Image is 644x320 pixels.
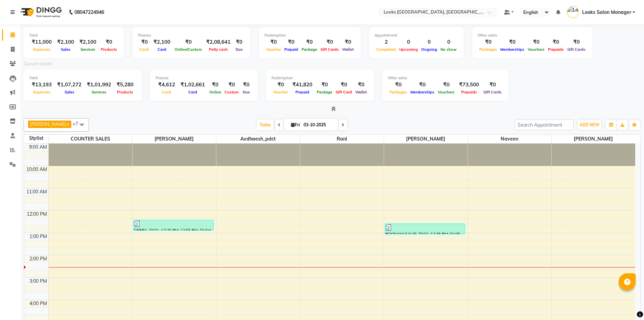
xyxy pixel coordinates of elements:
[24,61,52,67] label: Current month
[29,75,136,81] div: Total
[207,47,230,52] span: Petty cash
[315,81,334,89] div: ₹0
[77,38,99,46] div: ₹2,100
[436,81,456,89] div: ₹0
[294,90,311,94] span: Prepaid
[456,81,482,89] div: ₹73,500
[271,90,290,94] span: Voucher
[114,81,136,89] div: ₹5,280
[241,90,252,94] span: Due
[398,38,420,46] div: 0
[526,47,546,52] span: Vouchers
[478,38,499,46] div: ₹0
[552,135,636,143] span: [PERSON_NAME]
[439,38,458,46] div: 0
[302,120,335,130] input: 2025-10-03
[138,47,151,52] span: Cash
[354,90,368,94] span: Wallet
[334,90,354,94] span: Gift Card
[319,47,340,52] span: Gift Cards
[546,47,566,52] span: Prepaids
[271,81,290,89] div: ₹0
[28,233,48,240] div: 1:00 PM
[388,90,409,94] span: Packages
[133,135,216,143] span: [PERSON_NAME]
[566,38,587,46] div: ₹0
[24,135,48,142] div: Stylist
[409,90,436,94] span: Memberships
[319,38,340,46] div: ₹0
[420,47,439,52] span: Ongoing
[385,224,465,234] div: POONAM GAUR, TK02, 12:35 PM-01:05 PM, Stylist Cut(F)
[468,135,551,143] span: Naveen
[546,38,566,46] div: ₹0
[25,211,48,218] div: 12:00 PM
[515,120,574,130] input: Search Appointment
[49,135,132,143] span: COUNTER SALES
[283,38,300,46] div: ₹0
[29,33,119,38] div: Total
[300,135,384,143] span: rani
[25,166,48,173] div: 10:00 AM
[28,144,48,151] div: 9:00 AM
[79,47,97,52] span: Services
[579,122,599,127] span: ADD NEW
[257,120,274,130] span: Today
[28,300,48,307] div: 4:00 PM
[340,38,355,46] div: ₹0
[375,47,398,52] span: Completed
[73,121,83,126] span: +7
[264,38,283,46] div: ₹0
[28,278,48,285] div: 3:00 PM
[156,75,252,81] div: Finance
[138,38,151,46] div: ₹0
[187,90,199,94] span: Card
[340,47,355,52] span: Wallet
[334,81,354,89] div: ₹0
[31,90,52,94] span: Expenses
[478,33,587,38] div: Other sales
[384,135,468,143] span: [PERSON_NAME]
[388,81,409,89] div: ₹0
[156,47,168,52] span: Card
[499,47,526,52] span: Memberships
[409,81,436,89] div: ₹0
[582,9,631,16] span: Looks Salon Manager
[99,47,119,52] span: Products
[482,90,503,94] span: Gift Cards
[420,38,439,46] div: 0
[29,38,54,46] div: ₹11,000
[300,47,319,52] span: Package
[290,81,315,89] div: ₹41,820
[66,121,69,127] a: x
[84,81,114,89] div: ₹1,01,992
[459,90,479,94] span: Prepaids
[134,220,214,230] div: DEEPA, TK01, 12:25 PM-12:55 PM, Stylist Cut(F)
[17,3,64,22] img: logo
[54,81,84,89] div: ₹1,07,272
[59,47,72,52] span: Sales
[208,81,223,89] div: ₹0
[439,47,458,52] span: No show
[264,33,355,38] div: Redemption
[160,90,173,94] span: Cash
[151,38,173,46] div: ₹2,100
[138,33,245,38] div: Finance
[478,47,499,52] span: Packages
[208,90,223,94] span: Online
[283,47,300,52] span: Prepaid
[28,255,48,262] div: 2:00 PM
[234,47,244,52] span: Due
[173,47,204,52] span: Online/Custom
[29,81,54,89] div: ₹13,193
[566,47,587,52] span: Gift Cards
[375,33,458,38] div: Appointment
[25,188,48,195] div: 11:00 AM
[315,90,334,94] span: Package
[223,90,240,94] span: Custom
[271,75,368,81] div: Redemption
[54,38,77,46] div: ₹2,100
[388,75,503,81] div: Other sales
[482,81,503,89] div: ₹0
[499,38,526,46] div: ₹0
